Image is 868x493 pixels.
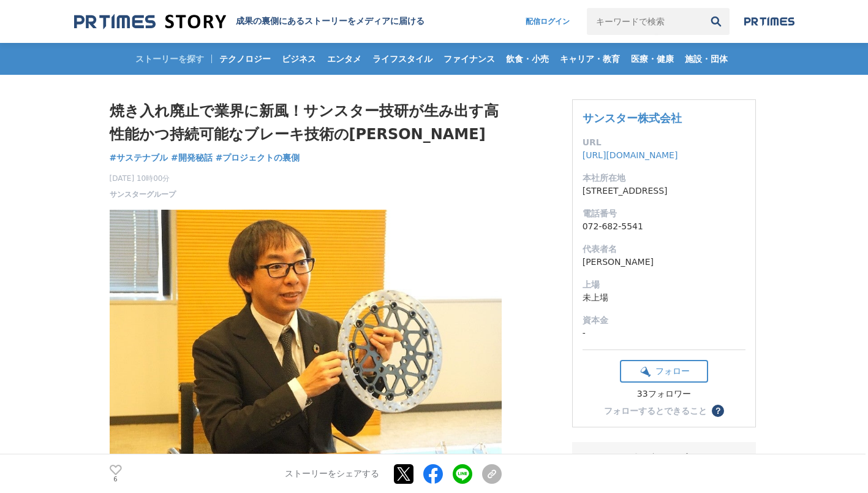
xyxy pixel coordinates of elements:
[680,53,733,64] span: 施設・団体
[110,99,502,147] h1: 焼き入れ廃止で業界に新風！サンスター技研が生み出す高性能かつ持続可能なブレーキ技術の[PERSON_NAME]
[74,13,425,30] a: 成果の裏側にあるストーリーをメディアに届ける 成果の裏側にあるストーリーをメディアに届ける
[277,43,321,75] a: ビジネス
[110,476,122,483] p: 6
[744,17,794,26] img: prtimes
[712,405,724,417] button: ？
[583,243,745,256] dt: 代表者名
[214,43,276,75] a: テクノロジー
[587,8,703,35] input: キーワードで検索
[714,407,722,415] span: ？
[583,172,745,185] dt: 本社所在地
[583,185,745,197] dd: [STREET_ADDRESS]
[285,468,379,480] p: ストーリーをシェアする
[626,53,679,64] span: 医療・健康
[501,43,554,75] a: 飲食・小売
[171,151,213,164] a: #開発秘話
[583,220,745,233] dd: 072-682-5541
[555,53,625,64] span: キャリア・教育
[236,16,425,27] h2: 成果の裏側にあるストーリーをメディアに届ける
[583,291,745,304] dd: 未上場
[216,151,300,164] a: #プロジェクトの裏側
[322,43,366,75] a: エンタメ
[439,53,500,64] span: ファイナンス
[583,136,745,149] dt: URL
[439,43,500,75] a: ファイナンス
[680,43,733,75] a: 施設・団体
[583,278,745,291] dt: 上場
[583,207,745,220] dt: 電話番号
[322,53,366,64] span: エンタメ
[501,53,554,64] span: 飲食・小売
[216,152,300,163] span: #プロジェクトの裏側
[110,173,176,184] span: [DATE] 10時00分
[368,43,437,75] a: ライフスタイル
[583,112,682,124] a: サンスター株式会社
[620,389,708,400] div: 33フォロワー
[110,152,168,163] span: #サステナブル
[582,452,746,467] div: メディア問い合わせ先
[703,8,730,35] button: 検索
[583,314,745,327] dt: 資本金
[626,43,679,75] a: 医療・健康
[604,407,707,415] div: フォローするとできること
[214,53,276,64] span: テクノロジー
[513,8,582,35] a: 配信ログイン
[583,327,745,340] dd: -
[277,53,321,64] span: ビジネス
[583,256,745,269] dd: [PERSON_NAME]
[110,151,168,164] a: #サステナブル
[583,150,678,160] a: [URL][DOMAIN_NAME]
[74,13,226,30] img: 成果の裏側にあるストーリーをメディアに届ける
[368,53,437,64] span: ライフスタイル
[555,43,625,75] a: キャリア・教育
[620,360,708,383] button: フォロー
[171,152,213,163] span: #開発秘話
[110,189,176,200] a: サンスターグループ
